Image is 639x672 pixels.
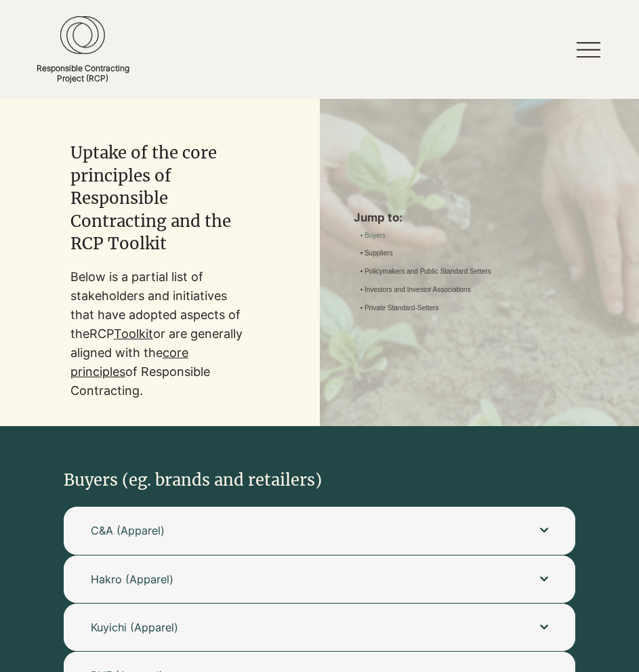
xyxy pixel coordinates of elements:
p: Below is a partial list of stakeholders and initiatives that have adopted aspects of the or are g... [70,268,249,401]
span: Kuyichi (Apparel) [91,620,512,635]
nav: Site [354,230,581,315]
span: C&A (Apparel) [91,523,512,538]
a: RCP [89,327,114,341]
a: • Buyers [360,231,386,240]
a: Toolkit [114,327,153,341]
h2: Buyers (eg. brands and retailers) [64,469,375,491]
span: Uptake of the core principles of Responsible Contracting and the RCP Toolkit [70,142,231,254]
a: • Policymakers and Public Standard Setters [360,267,491,277]
a: Responsible ContractingProject (RCP) [37,63,129,83]
a: • Suppliers [360,249,393,259]
button: Kuyichi (Apparel) [64,604,575,651]
button: Hakro (Apparel) [64,555,575,603]
button: C&A (Apparel) [64,507,575,554]
a: • Private Standard-Setters [360,303,439,314]
a: • Investors and Investor Associations [360,285,471,295]
span: Hakro (Apparel) [91,572,512,587]
p: Jump to: [354,210,533,226]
